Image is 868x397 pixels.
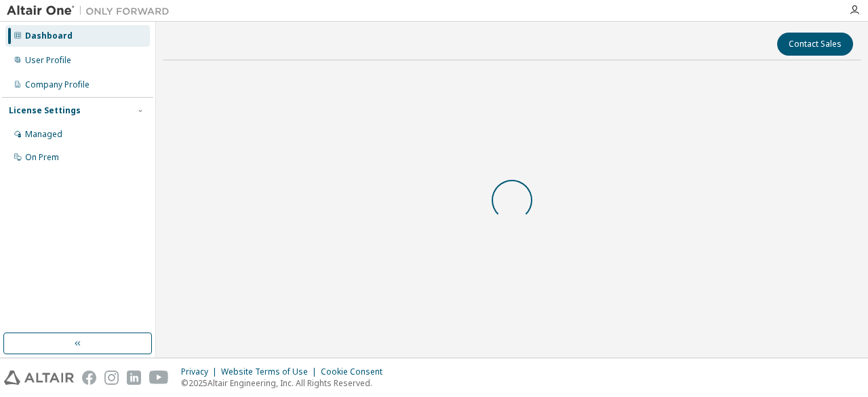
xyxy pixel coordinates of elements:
div: Cookie Consent [321,366,391,377]
div: Managed [25,129,62,140]
div: License Settings [9,105,81,116]
img: youtube.svg [149,371,169,385]
img: facebook.svg [82,371,96,385]
div: Privacy [181,366,221,377]
img: altair_logo.svg [4,371,74,385]
button: Contact Sales [777,33,853,56]
img: instagram.svg [104,371,119,385]
div: Website Terms of Use [221,366,321,377]
div: User Profile [25,55,71,66]
div: Dashboard [25,31,73,41]
div: On Prem [25,152,59,163]
div: Company Profile [25,79,90,90]
img: Altair One [7,4,176,18]
img: linkedin.svg [127,371,141,385]
p: © 2025 Altair Engineering, Inc. All Rights Reserved. [181,377,391,389]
